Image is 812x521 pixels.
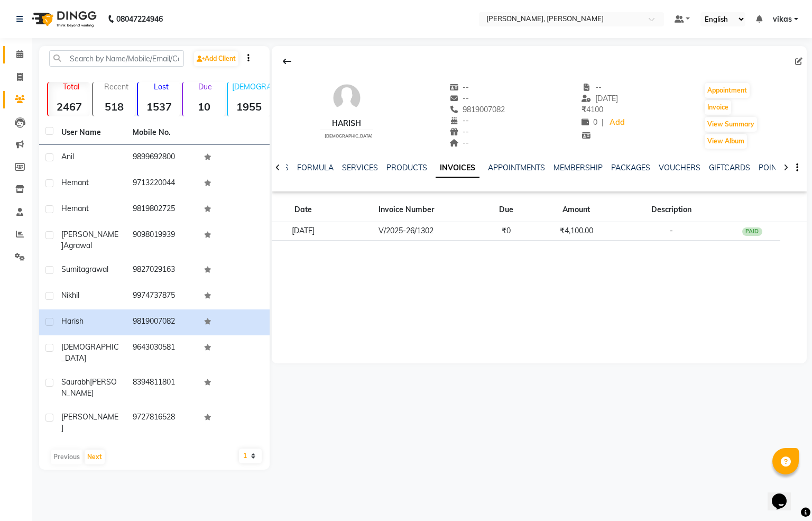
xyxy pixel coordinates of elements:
[272,198,335,222] th: Date
[142,82,180,92] p: Lost
[449,105,505,114] span: 9819007082
[61,377,90,387] span: Saurabh
[228,100,270,113] strong: 1955
[55,121,126,145] th: User Name
[194,51,238,66] a: Add Client
[183,100,225,113] strong: 10
[534,222,619,241] td: ₹4,100.00
[742,227,762,236] div: PAID
[478,222,534,241] td: ₹0
[61,204,89,213] span: Hemant
[773,14,792,25] span: vikas
[449,94,469,103] span: --
[331,82,363,114] img: avatar
[608,115,626,130] a: Add
[126,223,198,258] td: 9098019939
[85,450,105,464] button: Next
[272,222,335,241] td: [DATE]
[582,83,602,92] span: --
[705,83,750,98] button: Appointment
[81,264,108,274] span: agrawal
[582,105,586,114] span: ₹
[61,290,79,300] span: Nikhil
[276,51,298,71] div: Back to Client
[126,370,198,405] td: 8394811801
[582,94,618,103] span: [DATE]
[126,309,198,335] td: 9819007082
[602,117,604,128] span: |
[619,198,724,222] th: Description
[705,134,747,149] button: View Album
[759,163,786,172] a: POINTS
[478,198,534,222] th: Due
[61,412,118,433] span: [PERSON_NAME]
[534,198,619,222] th: Amount
[138,100,180,113] strong: 1537
[52,82,90,92] p: Total
[335,198,478,222] th: Invoice Number
[449,83,469,92] span: --
[126,258,198,284] td: 9827029163
[27,4,99,34] img: logo
[325,133,373,139] span: [DEMOGRAPHIC_DATA]
[61,342,119,363] span: [DEMOGRAPHIC_DATA]
[61,264,81,274] span: sumit
[61,178,89,187] span: Hemant
[582,105,603,114] span: 4100
[705,100,731,115] button: Invoice
[449,127,469,136] span: --
[61,152,74,161] span: Anil
[126,335,198,370] td: 9643030581
[49,50,184,67] input: Search by Name/Mobile/Email/Code
[93,100,135,113] strong: 518
[449,116,469,125] span: --
[670,226,673,235] span: -
[97,82,135,92] p: Recent
[449,138,469,148] span: --
[709,163,750,172] a: GIFTCARDS
[705,117,757,132] button: View Summary
[126,121,198,145] th: Mobile No.
[611,163,650,172] a: PACKAGES
[126,405,198,440] td: 9727816528
[126,284,198,309] td: 9974737875
[335,222,478,241] td: V/2025-26/1302
[63,241,92,250] span: Agrawal
[61,230,118,250] span: [PERSON_NAME]
[61,316,84,326] span: Harish
[185,82,225,92] p: Due
[553,163,603,172] a: MEMBERSHIP
[342,163,378,172] a: SERVICES
[320,118,373,129] div: Harish
[232,82,270,92] p: [DEMOGRAPHIC_DATA]
[126,145,198,171] td: 9899692800
[582,117,597,127] span: 0
[126,197,198,223] td: 9819802725
[768,479,801,510] iframe: chat widget
[297,163,334,172] a: FORMULA
[126,171,198,197] td: 9713220044
[48,100,90,113] strong: 2467
[436,159,479,178] a: INVOICES
[386,163,427,172] a: PRODUCTS
[488,163,545,172] a: APPOINTMENTS
[116,4,163,34] b: 08047224946
[659,163,700,172] a: VOUCHERS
